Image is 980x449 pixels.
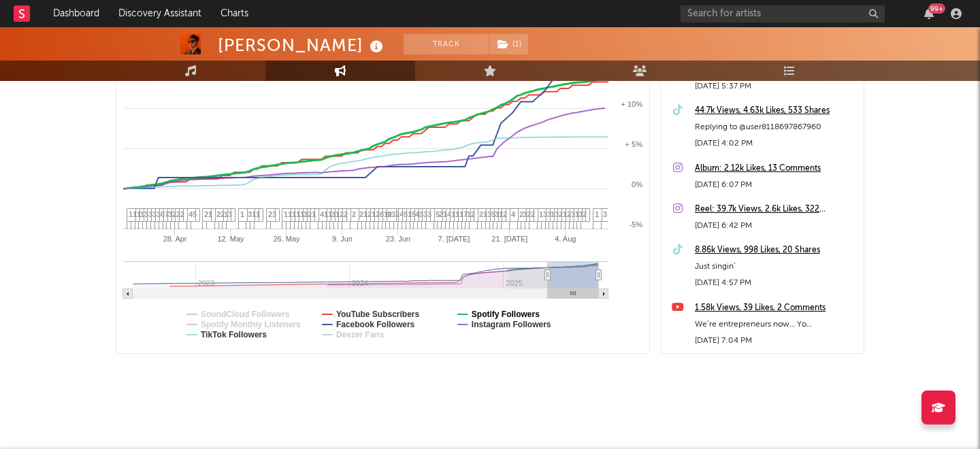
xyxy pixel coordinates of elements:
[220,210,225,218] span: 2
[272,210,276,218] span: 3
[471,210,475,218] span: 2
[163,235,187,243] text: 28. Apr
[140,210,144,218] span: 1
[695,218,857,234] div: [DATE] 6:42 PM
[224,210,228,218] span: 1
[499,210,503,218] span: 1
[359,210,363,218] span: 2
[447,210,451,218] span: 4
[495,210,499,218] span: 3
[419,210,423,218] span: 3
[695,78,857,95] div: [DATE] 5:37 PM
[372,210,376,218] span: 1
[144,210,148,218] span: 3
[487,210,491,218] span: 3
[152,210,157,218] span: 3
[489,34,528,54] button: (1)
[924,8,934,19] button: 99+
[531,210,535,218] span: 2
[459,210,463,218] span: 1
[695,242,857,259] a: 8.86k Views, 998 Likes, 20 Shares
[308,210,312,218] span: 2
[352,210,356,218] span: 2
[252,210,256,218] span: 1
[204,210,208,218] span: 2
[399,210,404,218] span: 4
[603,210,607,218] span: 3
[300,210,304,218] span: 1
[240,210,244,218] span: 1
[133,210,137,218] span: 1
[137,210,141,218] span: 1
[543,210,547,218] span: 3
[201,320,301,329] text: Spotify Monthly Listeners
[391,210,395,218] span: 3
[320,210,324,218] span: 4
[172,210,176,218] span: 2
[695,161,857,177] a: Album: 2.12k Likes, 13 Comments
[695,103,857,119] a: 44.7k Views, 4.63k Likes, 533 Shares
[180,210,184,218] span: 2
[438,235,470,243] text: 7. [DATE]
[539,210,543,218] span: 1
[695,201,857,218] a: Reel: 39.7k Views, 2.6k Likes, 322 Comments
[217,235,244,243] text: 12. May
[632,180,642,188] text: 0%
[189,210,193,218] span: 4
[404,34,489,54] button: Track
[625,140,643,148] text: + 5%
[248,210,252,218] span: 3
[463,210,468,218] span: 7
[332,235,353,243] text: 9. Jun
[193,210,197,218] span: 5
[395,210,399,218] span: 2
[304,210,308,218] span: 3
[268,210,272,218] span: 2
[695,300,857,316] div: 1.58k Views, 39 Likes, 2 Comments
[575,210,579,218] span: 1
[695,119,857,135] div: Replying to @user8118697867960
[148,210,152,218] span: 3
[427,210,431,218] span: 3
[555,235,576,243] text: 4. Aug
[695,177,857,193] div: [DATE] 6:07 PM
[386,235,410,243] text: 23. Jun
[324,210,328,218] span: 1
[439,210,443,218] span: 2
[695,316,857,333] div: We’re entrepreneurs now… Yo @BraxtonKeith call me. I gotta talk to you about somethin.
[547,210,551,218] span: 3
[157,210,161,218] span: 3
[216,210,220,218] span: 2
[412,210,416,218] span: 5
[455,210,459,218] span: 1
[472,320,551,329] text: Instagram Followers
[284,210,288,218] span: 1
[928,3,945,14] div: 99 +
[376,210,380,218] span: 2
[519,210,523,218] span: 2
[472,310,540,319] text: Spotify Followers
[555,210,559,218] span: 3
[404,210,408,218] span: 5
[408,210,412,218] span: 1
[384,210,392,218] span: 12
[201,330,267,339] text: TikTok Followers
[367,210,372,218] span: 2
[423,210,427,218] span: 3
[176,210,180,218] span: 2
[527,210,531,218] span: 2
[165,210,169,218] span: 7
[583,210,587,218] span: 2
[336,330,385,339] text: Deezer Fans
[201,310,290,319] text: SoundCloud Followers
[489,34,529,54] span: ( 1 )
[695,135,857,152] div: [DATE] 4:02 PM
[503,210,507,218] span: 2
[479,210,483,218] span: 2
[695,259,857,275] div: Just singin’
[336,310,420,319] text: YouTube Subscribers
[288,210,292,218] span: 1
[567,210,571,218] span: 2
